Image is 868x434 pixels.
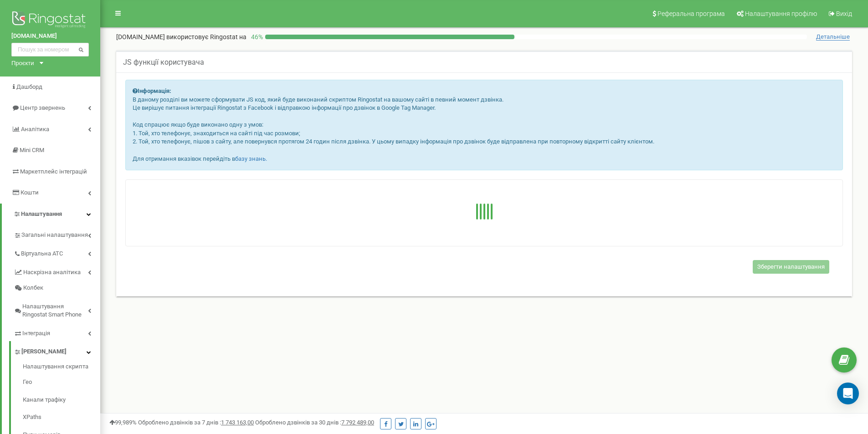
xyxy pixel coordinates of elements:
span: Колбек [23,284,43,292]
span: Аналiтика [21,126,49,133]
a: базу знань. [235,155,267,162]
span: Оброблено дзвінків за 7 днів : [138,419,254,426]
u: 7 792 489,00 [341,419,374,426]
span: Налаштування профілю [745,10,817,17]
span: Це вирішує питання інтеграції Ringostat з Facebook і відправкою інформації про дзвінок в Google T... [133,104,436,111]
button: Зберегти налаштування [753,260,829,274]
span: Кошти [21,189,39,196]
a: [PERSON_NAME] [14,341,100,360]
a: Канали трафіку [23,391,100,409]
span: використовує Ringostat на [166,33,247,41]
a: Наскрізна аналітика [14,262,100,281]
span: Інтеграція [22,329,50,338]
a: [DOMAIN_NAME] [11,32,89,41]
div: Open Intercom Messenger [837,383,859,404]
span: Для отримання вказівок перейдіть в [133,155,235,162]
span: JS функції користувача [123,58,204,66]
a: Віртуальна АТС [14,243,100,262]
a: Інтеграція [14,323,100,342]
input: Пошук за номером [11,43,89,56]
a: Налаштування [2,204,100,225]
span: Оброблено дзвінків за 30 днів : [255,419,374,426]
span: 2. Той, хто телефонує, пішов з сайту, але повернувся протягом 24 годин після дзвінка. У цьому вип... [133,138,654,145]
div: Проєкти [11,59,34,67]
span: Наскрізна аналітика [23,268,81,277]
span: Налаштування [21,210,62,217]
span: Налаштування Ringostat Smart Phone [22,302,88,319]
a: Налаштування скрипта [23,363,100,373]
span: Mini CRM [20,147,44,153]
span: Дашборд [16,83,42,90]
a: Колбек [14,280,100,296]
span: Реферальна програма [657,10,725,17]
span: Детальніше [816,33,850,41]
p: 46 % [247,32,265,41]
span: Код спрацює якщо буде виконано одну з умов: [133,121,263,128]
img: Ringostat logo [11,9,89,32]
a: Загальні налаштування [14,225,100,243]
p: [DOMAIN_NAME] [116,32,247,41]
a: XPaths [23,408,100,426]
span: 99,989% [109,419,137,426]
span: Маркетплейс інтеграцій [20,168,87,175]
span: [PERSON_NAME] [21,347,67,356]
span: Загальні налаштування [21,231,88,240]
span: Віртуальна АТС [21,250,63,258]
span: Центр звернень [20,104,65,111]
span: В даному розділі ви можете сформувати JS код, який буде виконаний скриптом Ringostat на вашому са... [133,96,503,103]
u: 1 743 163,00 [221,419,254,426]
span: Вихід [836,10,852,17]
span: Зберегти налаштування [757,263,825,270]
span: 1. Той, хто телефонує, знаходиться на сайті під час розмови; [133,130,300,137]
a: Гео [23,373,100,391]
a: Налаштування Ringostat Smart Phone [14,296,100,323]
span: Інформація: [138,87,171,94]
